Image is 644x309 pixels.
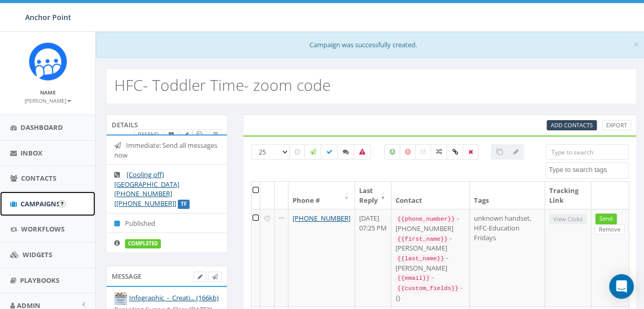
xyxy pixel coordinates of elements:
[470,182,545,209] th: Tags
[602,120,631,131] a: Export
[106,266,227,286] div: Message
[396,234,465,253] div: - [PERSON_NAME]
[463,144,479,160] label: Removed
[321,144,338,160] label: Delivered
[355,182,391,209] th: Last Reply: activate to sort column ascending
[396,274,432,283] code: {{email}}
[25,95,71,105] a: [PERSON_NAME]
[595,214,617,224] a: Send
[547,120,597,131] a: Add Contacts
[400,144,416,160] label: Negative
[213,130,218,138] span: View Campaign Delivery Statistics
[29,42,67,81] img: Rally_platform_Icon_1.png
[25,97,71,104] small: [PERSON_NAME]
[212,273,218,280] span: Send Test Message
[114,76,330,93] h2: HFC- Toddler Time- zoom code
[633,37,639,51] span: ×
[293,214,350,223] a: [PHONE_NUMBER]
[337,144,355,160] label: Replied
[396,273,465,283] div: -
[169,130,174,138] span: Archive Campaign
[58,200,66,207] input: Submit
[288,182,355,209] th: Phone #: activate to sort column ascending
[595,224,625,235] a: Remove
[114,142,126,149] i: Immediate: Send all messages now
[20,276,59,285] span: Playbooks
[198,273,202,280] span: Edit Campaign Body
[304,144,322,160] label: Sending
[396,283,465,302] div: - {}
[551,121,593,129] span: Add Contacts
[551,121,593,129] span: CSV files only
[396,215,457,224] code: {{phone_number}}
[40,89,56,96] small: Name
[134,129,163,140] a: Resend
[21,224,65,234] span: Workflows
[125,239,161,248] label: completed
[546,144,629,160] input: Type to search
[23,250,52,259] span: Widgets
[114,220,125,227] i: Published
[114,170,179,208] a: [Cooling off] [GEOGRAPHIC_DATA] [PHONE_NUMBER] [[PHONE_NUMBER]]
[415,144,431,160] label: Neutral
[396,214,465,233] div: - [PHONE_NUMBER]
[545,182,591,209] th: Tracking Link
[184,130,189,138] span: Edit Campaign Title
[470,209,545,306] td: unknown handset, HFC-Education Fridays
[396,235,450,244] code: {{first_name}}
[396,284,461,293] code: {{custom_fields}}
[354,144,371,160] label: Bounced
[396,253,465,273] div: - [PERSON_NAME]
[21,173,56,183] span: Contacts
[178,200,190,209] label: TF
[20,123,63,132] span: Dashboard
[25,12,71,22] span: Anchor Point
[20,199,60,208] span: Campaigns
[107,213,227,234] li: Published
[447,144,464,160] label: Link Clicked
[391,182,470,209] th: Contact
[106,114,227,135] div: Details
[129,293,219,302] a: Infographic_-_Creati... (166kb)
[430,144,448,160] label: Mixed
[633,39,639,50] button: Close
[107,136,227,165] li: Immediate: Send all messages now
[609,274,634,299] div: Open Intercom Messenger
[355,209,391,306] td: [DATE] 07:25 PM
[396,254,446,263] code: {{last_name}}
[549,165,628,175] textarea: Search
[20,148,43,158] span: Inbox
[289,144,305,160] label: Pending
[197,130,202,138] span: Clone Campaign
[384,144,401,160] label: Positive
